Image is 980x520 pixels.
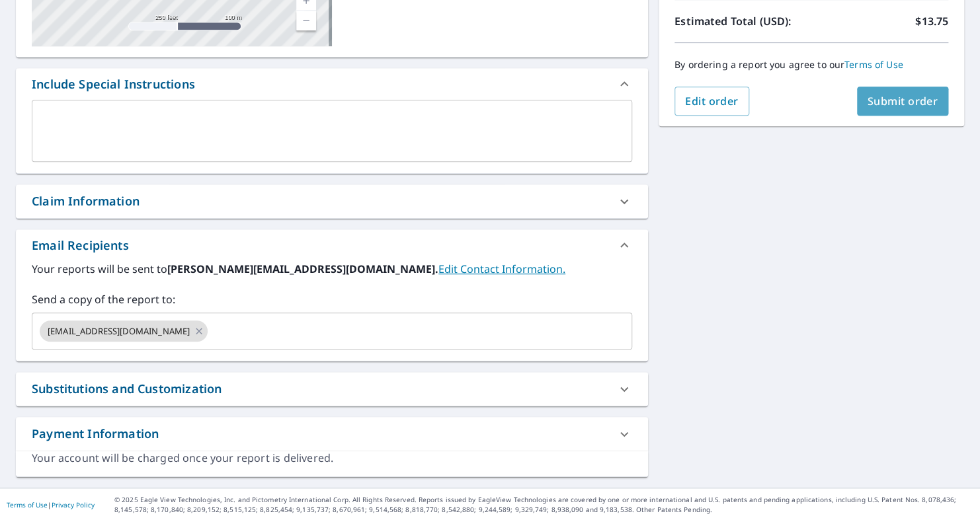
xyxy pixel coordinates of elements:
[296,11,316,30] a: Current Level 17, Zoom Out
[32,380,222,398] div: Substitutions and Customization
[32,261,632,277] label: Your reports will be sent to
[32,192,140,210] div: Claim Information
[674,13,811,29] p: Estimated Total (USD):
[685,94,739,108] span: Edit order
[674,87,749,116] button: Edit order
[868,94,938,108] span: Submit order
[7,501,95,509] p: |
[32,425,159,443] div: Payment Information
[52,500,95,509] a: Privacy Policy
[674,59,948,71] p: By ordering a report you agree to our
[16,417,648,451] div: Payment Information
[857,87,949,116] button: Submit order
[16,372,648,406] div: Substitutions and Customization
[16,229,648,261] div: Email Recipients
[844,58,903,71] a: Terms of Use
[32,75,195,93] div: Include Special Instructions
[32,451,632,466] div: Your account will be charged once your report is delivered.
[16,68,648,100] div: Include Special Instructions
[40,325,198,338] span: [EMAIL_ADDRESS][DOMAIN_NAME]
[114,495,973,515] p: © 2025 Eagle View Technologies, Inc. and Pictometry International Corp. All Rights Reserved. Repo...
[32,291,632,307] label: Send a copy of the report to:
[7,500,48,509] a: Terms of Use
[40,320,208,342] div: [EMAIL_ADDRESS][DOMAIN_NAME]
[32,237,129,254] div: Email Recipients
[438,262,565,276] a: EditContactInfo
[915,13,948,29] p: $13.75
[167,262,438,276] b: [PERSON_NAME][EMAIL_ADDRESS][DOMAIN_NAME].
[16,184,648,218] div: Claim Information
